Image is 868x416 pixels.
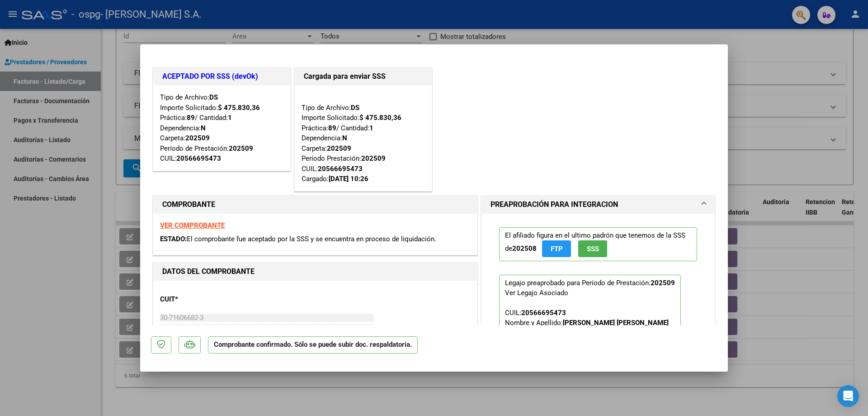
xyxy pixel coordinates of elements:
div: Tipo de Archivo: Importe Solicitado: Práctica: / Cantidad: Dependencia: Carpeta: Período Prestaci... [302,92,425,184]
button: SSS [578,240,607,257]
span: CUIL: Nombre y Apellido: Período Desde: Período Hasta: Admite Dependencia: [505,309,669,367]
strong: 202509 [361,154,386,163]
h1: Cargada para enviar SSS [304,71,423,82]
div: 20566695473 [176,153,221,164]
strong: COMPROBANTE [162,200,215,209]
strong: 202509 [229,144,253,153]
strong: [PERSON_NAME] [PERSON_NAME] [563,319,669,327]
span: El comprobante fue aceptado por la SSS y se encuentra en proceso de liquidación. [187,235,436,243]
strong: N [201,124,206,132]
div: PREAPROBACIÓN PARA INTEGRACION [481,214,715,392]
strong: 202508 [512,244,537,253]
strong: N [342,134,347,142]
strong: 202509 [185,134,210,142]
strong: DS [209,93,218,101]
span: ESTADO: [160,235,187,243]
strong: DATOS DEL COMPROBANTE [162,267,255,276]
strong: 1 [369,124,373,132]
div: 20566695473 [318,164,363,174]
div: Open Intercom Messenger [837,385,859,407]
p: CUIT [160,294,253,305]
p: Comprobante confirmado. Sólo se puede subir doc. respaldatoria. [208,336,418,354]
strong: DS [351,104,359,112]
p: El afiliado figura en el ultimo padrón que tenemos de la SSS de [499,227,697,261]
h1: PREAPROBACIÓN PARA INTEGRACION [491,199,618,210]
button: FTP [542,240,571,257]
strong: 1 [228,114,232,122]
strong: $ 475.830,36 [218,104,260,112]
span: FTP [551,245,563,253]
strong: 89 [187,114,195,122]
p: Legajo preaprobado para Período de Prestación: [499,275,681,372]
mat-expansion-panel-header: PREAPROBACIÓN PARA INTEGRACION [481,196,715,214]
strong: 202509 [327,144,351,153]
a: VER COMPROBANTE [160,221,225,230]
div: Tipo de Archivo: Importe Solicitado: Práctica: / Cantidad: Dependencia: Carpeta: Período de Prest... [160,92,283,164]
strong: 202509 [651,279,675,287]
div: 20566695473 [521,308,566,318]
span: SSS [587,245,599,253]
strong: [DATE] 10:26 [329,175,368,183]
strong: $ 475.830,36 [359,114,401,122]
h1: ACEPTADO POR SSS (devOk) [162,71,281,82]
strong: 89 [328,124,336,132]
div: Ver Legajo Asociado [505,288,568,298]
